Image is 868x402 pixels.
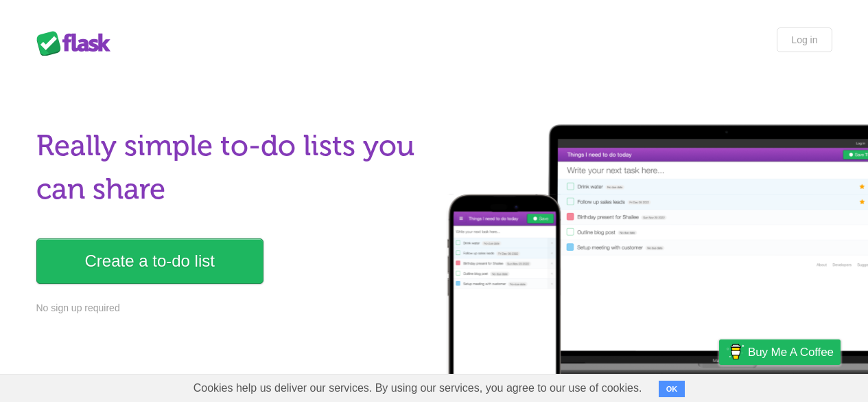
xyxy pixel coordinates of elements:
[748,340,834,364] span: Buy me a coffee
[36,124,426,211] h1: Really simple to-do lists you can share
[659,381,685,397] button: OK
[36,238,263,284] a: Create a to-do list
[719,339,841,365] a: Buy me a coffee
[36,31,119,56] div: Flask Lists
[777,27,832,52] a: Log in
[36,301,426,315] p: No sign up required
[180,375,656,402] span: Cookies help us deliver our services. By using our services, you agree to our use of cookies.
[726,340,744,364] img: Buy me a coffee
